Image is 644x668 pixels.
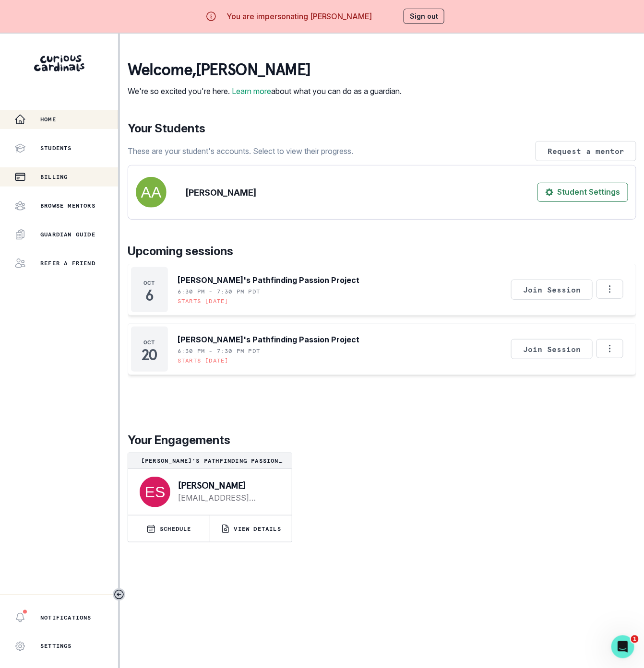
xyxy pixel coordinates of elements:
[143,279,155,287] p: Oct
[596,339,623,358] button: Options
[227,11,372,22] p: You are impersonating [PERSON_NAME]
[178,334,359,345] p: [PERSON_NAME]'s Pathfinding Passion Project
[511,280,593,300] button: Join Session
[210,516,292,542] button: VIEW DETAILS
[40,202,95,210] p: Browse Mentors
[178,492,276,504] a: [EMAIL_ADDRESS][DOMAIN_NAME]
[40,173,68,181] p: Billing
[596,280,623,299] button: Options
[404,9,444,24] button: Sign out
[128,60,402,80] p: Welcome , [PERSON_NAME]
[34,55,84,71] img: Curious Cardinals Logo
[178,288,260,295] p: 6:30 PM - 7:30 PM PDT
[536,141,636,161] button: Request a mentor
[128,85,402,97] p: We're so excited you're here. about what you can do as a guardian.
[40,144,72,152] p: Students
[511,339,593,359] button: Join Session
[40,614,92,621] p: Notifications
[631,635,639,643] span: 1
[145,291,154,300] p: 6
[136,177,167,208] img: svg
[142,350,157,360] p: 20
[178,347,260,355] p: 6:30 PM - 7:30 PM PDT
[143,339,155,346] p: Oct
[186,186,256,199] p: [PERSON_NAME]
[40,643,72,650] p: Settings
[232,86,271,96] a: Learn more
[40,259,95,267] p: Refer a friend
[140,477,170,507] img: svg
[128,516,210,542] button: SCHEDULE
[178,297,229,305] p: Starts [DATE]
[611,635,634,658] iframe: Intercom live chat
[128,432,636,449] p: Your Engagements
[234,525,281,533] p: VIEW DETAILS
[178,357,229,364] p: Starts [DATE]
[113,588,125,601] button: Toggle sidebar
[178,480,276,490] p: [PERSON_NAME]
[537,183,628,202] button: Student Settings
[128,120,636,137] p: Your Students
[128,145,353,157] p: These are your student's accounts. Select to view their progress.
[132,457,288,465] p: [PERSON_NAME]'s Pathfinding Passion Project
[40,231,95,238] p: Guardian Guide
[178,274,359,286] p: [PERSON_NAME]'s Pathfinding Passion Project
[160,525,191,533] p: SCHEDULE
[128,243,636,260] p: Upcoming sessions
[40,116,56,123] p: Home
